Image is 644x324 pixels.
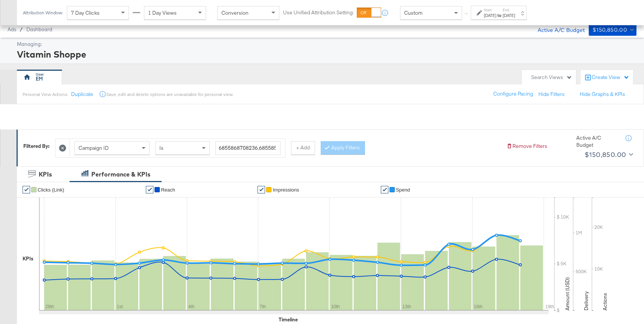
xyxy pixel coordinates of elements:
span: Ads [8,26,16,32]
a: ✔ [23,186,30,193]
button: Configure Pacing [488,87,538,101]
div: Create View [592,74,629,81]
div: Active A/C Budget [576,134,618,148]
div: Attribution Window: [23,10,63,15]
div: [DATE] [484,12,496,18]
a: Dashboard [26,26,52,32]
div: Search Views [531,74,572,81]
div: Timeline [279,316,298,323]
span: Clicks (Link) [38,187,64,193]
text: Amount (USD) [564,277,571,310]
div: Performance & KPIs [91,170,150,179]
div: Managing: [17,41,635,48]
span: Custom [404,9,423,16]
span: Reach [161,187,175,193]
span: ↑ [463,13,470,15]
span: / [16,26,26,32]
button: + Add [291,141,315,155]
div: $150,850.00 [592,25,627,35]
div: KPIs [39,170,52,179]
span: 1 Day Views [148,9,177,16]
text: Actions [602,293,608,310]
label: Start: [484,8,496,12]
div: [DATE] [503,12,515,18]
div: Active A/C Budget [530,24,585,35]
button: Hide Filters [538,91,565,98]
a: ✔ [258,186,265,193]
div: $150,850.00 [585,149,626,160]
a: ✔ [146,186,153,193]
span: Conversion [221,9,249,16]
strong: to [496,12,503,18]
label: Use Unified Attribution Setting: [283,9,354,16]
div: Personal View Actions: [23,91,68,97]
span: Campaign ID [79,145,109,151]
text: Delivery [583,291,589,310]
button: $150,850.00 [589,24,636,36]
div: EM [36,75,43,82]
div: Filtered By: [23,143,50,150]
a: ✔ [381,186,388,193]
button: Remove Filters [506,143,547,150]
button: Hide Graphs & KPIs [580,91,625,98]
div: KPIs [23,255,33,262]
div: Save, edit and delete options are unavailable for personal view. [106,91,233,97]
input: Enter a search term [215,141,280,155]
span: Is [159,145,164,151]
div: Vitamin Shoppe [17,48,635,61]
button: $150,850.00 [582,149,635,161]
button: Duplicate [71,91,93,98]
span: 7 Day Clicks [71,9,100,16]
span: Impressions [273,187,299,193]
span: Spend [396,187,410,193]
label: End: [503,8,515,12]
